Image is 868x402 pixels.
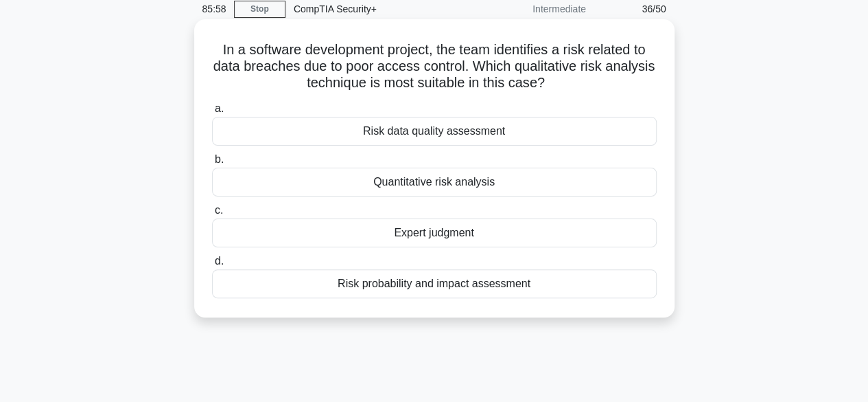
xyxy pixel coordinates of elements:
[215,204,223,216] span: c.
[215,102,224,114] span: a.
[211,41,658,92] h5: In a software development project, the team identifies a risk related to data breaches due to poo...
[234,1,285,18] a: Stop
[212,117,657,146] div: Risk data quality assessment
[215,153,224,165] span: b.
[212,269,657,298] div: Risk probability and impact assessment
[212,168,657,197] div: Quantitative risk analysis
[212,219,657,247] div: Expert judgment
[215,255,224,267] span: d.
